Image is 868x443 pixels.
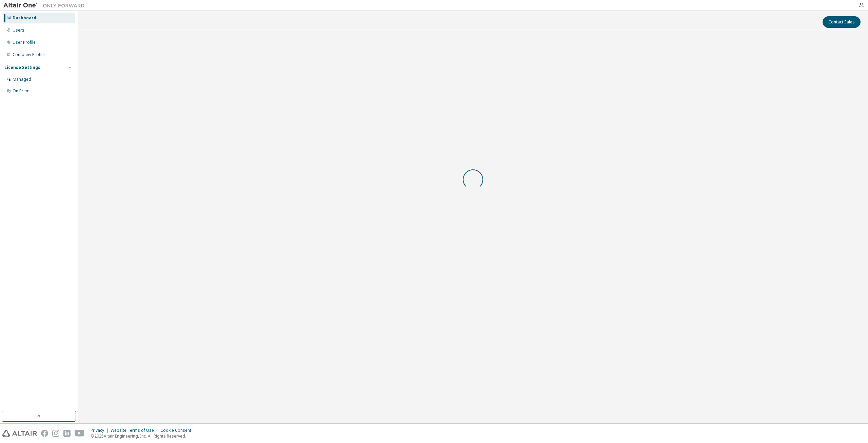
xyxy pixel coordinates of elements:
img: youtube.svg [75,430,84,437]
div: Privacy [91,428,111,433]
img: linkedin.svg [63,430,71,437]
div: Website Terms of Use [111,428,160,433]
div: On Prem [13,88,29,94]
div: Dashboard [13,15,36,21]
img: altair_logo.svg [2,430,37,437]
div: License Settings [4,65,40,70]
img: Altair One [3,2,88,9]
img: instagram.svg [52,430,59,437]
img: facebook.svg [41,430,48,437]
div: Cookie Consent [160,428,195,433]
div: Managed [13,77,31,82]
p: © 2025 Altair Engineering, Inc. All Rights Reserved. [91,433,195,439]
div: User Profile [13,40,36,45]
div: Users [13,27,24,33]
div: Company Profile [13,52,45,57]
button: Contact Sales [823,16,861,28]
